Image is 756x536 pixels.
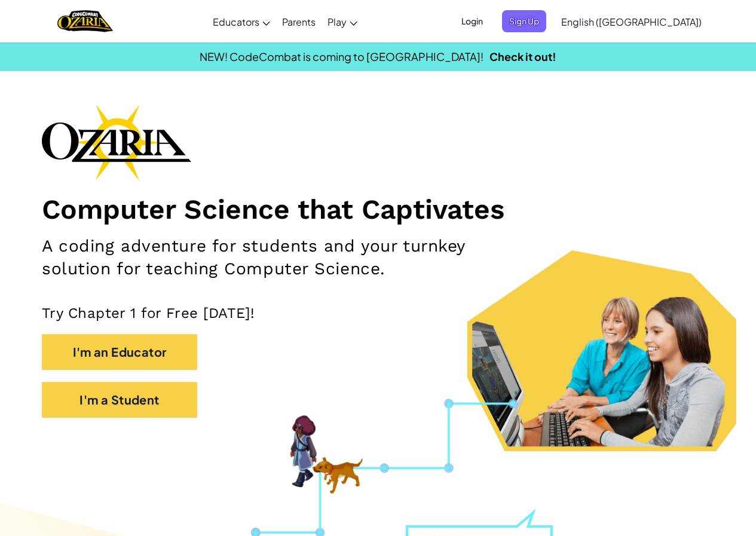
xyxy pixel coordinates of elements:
img: Ozaria branding logo [42,104,191,180]
h2: A coding adventure for students and your turnkey solution for teaching Computer Science. [42,235,492,280]
a: Parents [276,5,322,38]
button: Login [454,10,490,32]
span: Educators [213,16,259,28]
p: Try Chapter 1 for Free [DATE]! [42,304,714,322]
h1: Computer Science that Captivates [42,192,714,226]
span: English ([GEOGRAPHIC_DATA]) [561,16,702,28]
button: I'm a Student [42,382,197,418]
span: Play [328,16,347,28]
span: NEW! CodeCombat is coming to [GEOGRAPHIC_DATA]! [200,50,483,63]
a: English ([GEOGRAPHIC_DATA]) [555,5,708,38]
a: Play [322,5,363,38]
a: Educators [207,5,276,38]
button: I'm an Educator [42,334,197,370]
a: Ozaria by CodeCombat logo [57,9,113,33]
button: Sign Up [502,10,546,32]
a: Check it out! [489,50,556,63]
img: Home [57,9,113,33]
